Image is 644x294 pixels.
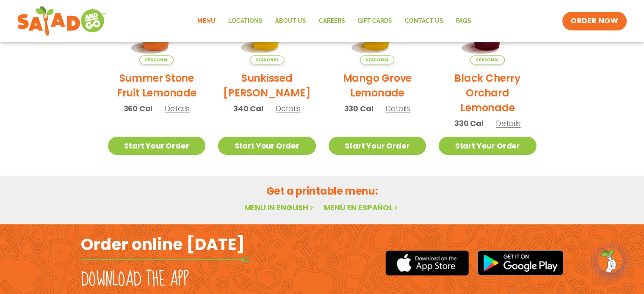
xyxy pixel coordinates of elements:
[496,118,521,129] span: Details
[571,16,618,26] span: ORDER NOW
[329,137,426,155] a: Start Your Order
[233,103,263,114] span: 340 Cal
[598,248,622,272] img: wpChatIcon
[562,12,627,30] a: ORDER NOW
[454,118,484,129] span: 330 Cal
[191,11,221,31] a: Menu
[108,137,206,155] a: Start Your Order
[81,268,189,291] h2: Download the app
[439,137,536,155] a: Start Your Order
[17,4,106,38] img: new-SAG-logo-768×292
[344,103,373,114] span: 330 Cal
[439,71,536,115] h2: Black Cherry Orchard Lemonade
[108,71,206,100] h2: Summer Stone Fruit Lemonade
[329,71,426,100] h2: Mango Grove Lemonade
[470,55,505,64] span: Seasonal
[268,11,312,31] a: About Us
[191,11,477,31] nav: Menu
[102,184,543,198] h2: Get a printable menu:
[218,71,316,100] h2: Sunkissed [PERSON_NAME]
[449,11,477,31] a: FAQs
[312,11,351,31] a: Careers
[124,103,153,114] span: 360 Cal
[81,257,250,262] img: fork
[385,249,469,277] img: appstore
[360,55,394,64] span: Seasonal
[477,250,564,275] img: google_play
[276,103,301,114] span: Details
[351,11,398,31] a: GIFT CARDS
[398,11,449,31] a: Contact Us
[218,137,316,155] a: Start Your Order
[244,202,315,213] a: Menu in English
[221,11,268,31] a: Locations
[81,234,245,255] h2: Order online [DATE]
[385,103,410,114] span: Details
[165,103,190,114] span: Details
[323,202,400,213] a: Menú en español
[250,55,284,64] span: Seasonal
[139,55,174,64] span: Seasonal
